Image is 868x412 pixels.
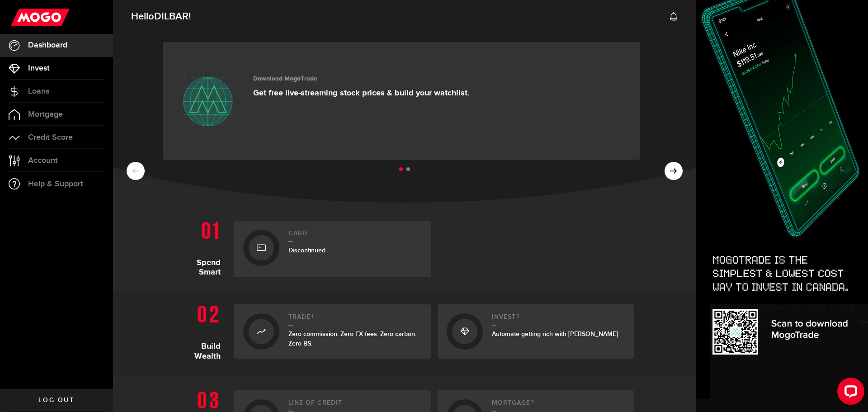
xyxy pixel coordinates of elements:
[175,300,227,363] h1: Build Wealth
[28,110,63,118] span: Mortgage
[175,216,227,277] h1: Spend Smart
[234,304,431,359] a: Trade1Zero commission. Zero FX fees. Zero carbon. Zero BS.
[38,397,74,403] span: Log out
[288,246,325,254] span: Discontinued
[288,330,416,347] span: Zero commission. Zero FX fees. Zero carbon. Zero BS.
[154,10,189,23] span: DILBAR
[492,399,625,412] h2: Mortgage
[253,75,470,83] h3: Download MogoTrade
[234,221,431,277] a: CardDiscontinued
[311,313,314,319] sup: 1
[28,133,73,142] span: Credit Score
[253,88,470,98] p: Get free live-streaming stock prices & build your watchlist.
[28,64,50,72] span: Invest
[28,180,83,188] span: Help & Support
[28,156,58,165] span: Account
[288,230,422,242] h2: Card
[531,399,534,405] sup: 3
[492,313,625,326] h2: Invest
[288,399,422,412] h2: Line of credit
[131,7,191,26] span: Hello !
[438,304,634,359] a: Invest2Automate getting rich with [PERSON_NAME]
[28,87,49,95] span: Loans
[830,374,868,412] iframe: LiveChat chat widget
[163,42,640,160] a: Download MogoTrade Get free live-streaming stock prices & build your watchlist.
[288,313,422,326] h2: Trade
[517,313,520,319] sup: 2
[492,330,618,338] span: Automate getting rich with [PERSON_NAME]
[28,41,67,49] span: Dashboard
